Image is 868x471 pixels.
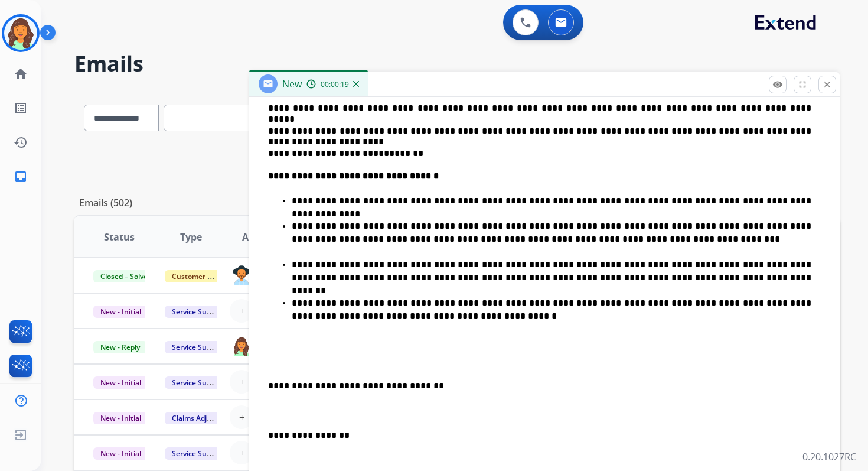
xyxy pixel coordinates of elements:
span: New - Reply [93,341,147,353]
p: Emails (502) [74,196,137,210]
img: avatar [4,17,37,50]
button: + [230,370,253,394]
span: Type [180,230,202,244]
span: Assignee [242,230,283,244]
mat-icon: home [14,67,28,81]
mat-icon: inbox [14,170,28,184]
mat-icon: history [14,135,28,150]
span: New - Initial [93,412,148,424]
img: agent-avatar [232,265,251,285]
span: Service Support [165,447,232,460]
img: agent-avatar [232,336,251,356]
span: Service Support [165,341,232,353]
span: 00:00:19 [321,80,349,89]
span: New - Initial [93,447,148,460]
span: New - Initial [93,376,148,389]
p: 0.20.1027RC [802,450,856,464]
button: + [230,441,253,464]
span: + [239,446,244,460]
span: + [239,375,244,389]
span: Service Support [165,306,232,318]
span: Status [104,230,135,244]
span: Claims Adjudication [165,412,246,424]
mat-icon: fullscreen [797,79,808,90]
span: Customer Support [165,270,242,282]
mat-icon: close [822,79,833,90]
mat-icon: remove_red_eye [772,79,783,90]
button: + [230,299,253,323]
span: + [239,410,244,424]
span: Service Support [165,376,232,389]
span: New - Initial [93,306,148,318]
mat-icon: list_alt [14,101,28,115]
span: + [239,304,244,318]
h2: Emails [74,52,840,76]
button: + [230,405,253,429]
span: New [282,77,302,90]
span: Closed – Solved [93,270,159,282]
